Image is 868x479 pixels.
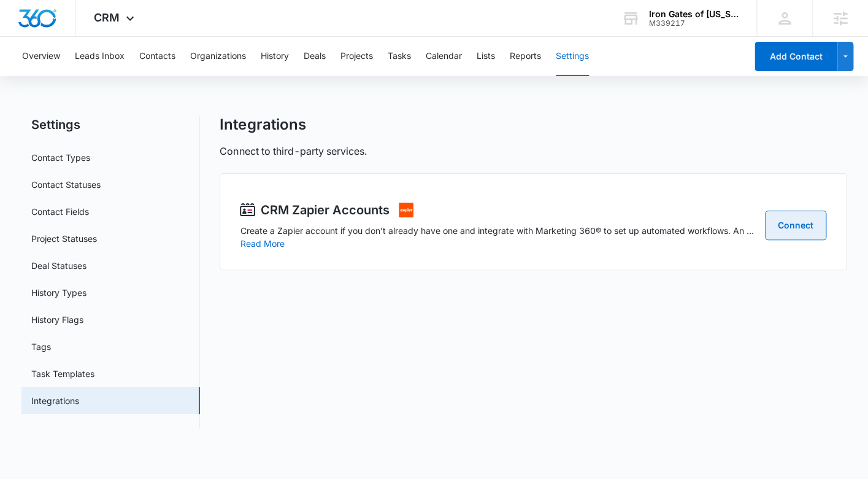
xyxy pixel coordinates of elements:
a: Contact Types [31,151,90,164]
a: Project Statuses [31,232,97,245]
a: Tags [31,340,51,353]
button: Add Contact [755,42,837,71]
div: account id [649,19,739,28]
a: Contact Statuses [31,178,101,191]
button: Projects [340,37,373,76]
h2: Settings [21,115,200,134]
a: Connect [765,211,826,240]
span: CRM [94,11,120,24]
button: Calendar [426,37,462,76]
button: Contacts [139,37,175,76]
p: CRM Zapier Accounts [260,201,389,219]
button: Overview [22,37,60,76]
button: Organizations [190,37,246,76]
a: Integrations [31,394,79,407]
button: Leads Inbox [75,37,125,76]
button: Read More [240,240,284,248]
button: Reports [510,37,541,76]
button: Settings [556,37,589,76]
button: Tasks [388,37,411,76]
img: Zapier Logo [399,203,413,217]
p: Create a Zapier account if you don’t already have one and integrate with Marketing 360® to set up... [240,224,757,237]
a: History Flags [31,313,83,326]
div: account name [649,9,739,19]
button: Deals [304,37,326,76]
button: History [261,37,289,76]
a: Contact Fields [31,205,89,218]
button: Lists [477,37,495,76]
p: Connect to third-party services. [220,144,366,158]
a: History Types [31,286,86,299]
h1: Integrations [220,115,305,134]
a: Deal Statuses [31,259,86,272]
a: Task Templates [31,367,94,380]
